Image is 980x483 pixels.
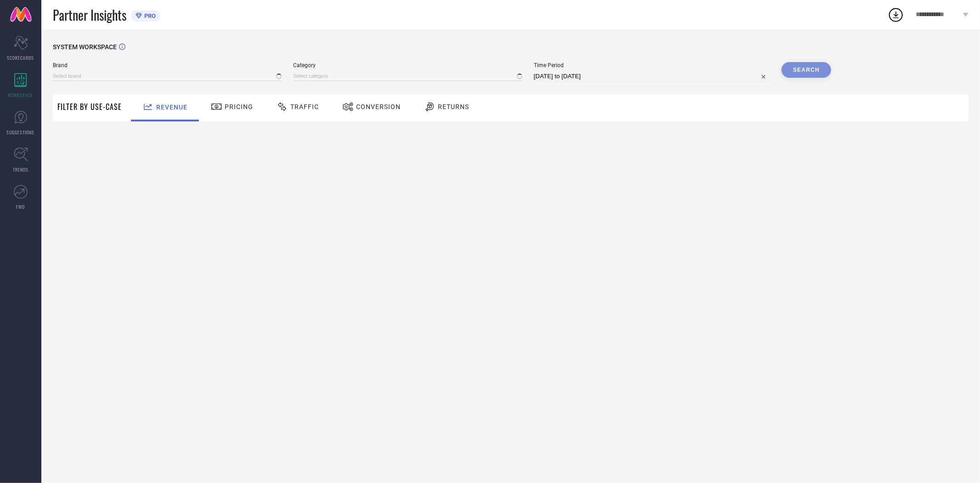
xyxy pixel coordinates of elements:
span: WORKSPACE [8,92,34,98]
span: SCORECARDS [7,54,34,61]
span: Category [293,62,522,69]
span: SYSTEM WORKSPACE [53,43,117,51]
span: Brand [53,62,282,69]
span: Pricing [225,103,253,110]
span: TRENDS [13,166,28,173]
span: SUGGESTIONS [7,129,35,136]
input: Select time period [534,71,770,82]
input: Select brand [53,71,282,81]
span: FWD [17,203,25,210]
span: Returns [438,103,469,110]
span: Time Period [534,62,770,69]
span: Traffic [290,103,319,110]
span: Revenue [156,103,187,111]
span: PRO [142,12,156,19]
span: Conversion [356,103,401,110]
span: Filter By Use-Case [57,101,122,112]
div: Open download list [888,6,904,23]
input: Select category [293,71,522,81]
span: Partner Insights [53,6,126,24]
